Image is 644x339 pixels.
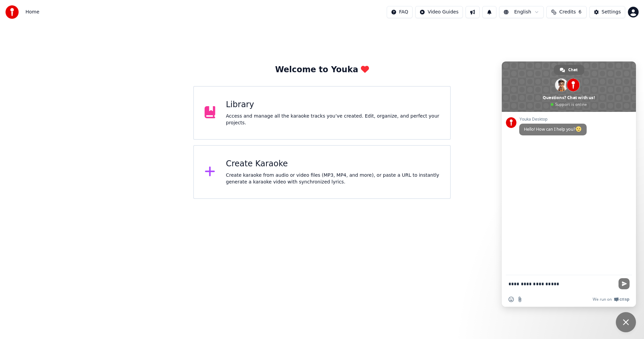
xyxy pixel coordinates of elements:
[559,9,576,15] span: Credits
[508,297,514,302] span: Insert an emoji
[226,172,440,185] div: Create karaoke from audio or video files (MP3, MP4, and more), or paste a URL to instantly genera...
[226,159,440,169] div: Create Karaoke
[508,281,614,287] textarea: Compose your message...
[5,5,19,19] img: youka
[25,9,39,15] nav: breadcrumb
[589,6,625,18] button: Settings
[554,65,584,75] div: Chat
[568,65,578,75] span: Chat
[387,6,413,18] button: FAQ
[519,117,587,122] span: Youka Desktop
[620,297,629,302] span: Crisp
[25,9,39,15] span: Home
[275,65,369,75] div: Welcome to Youka
[546,6,587,18] button: Credits6
[616,312,636,332] div: Close chat
[226,113,440,126] div: Access and manage all the karaoke tracks you’ve created. Edit, organize, and perfect your projects.
[579,9,582,15] span: 6
[415,6,463,18] button: Video Guides
[602,9,621,15] div: Settings
[593,297,629,302] a: We run onCrisp
[619,278,630,289] span: Send
[524,126,582,132] span: Hello! How can I help you?
[226,99,440,110] div: Library
[517,297,523,302] span: Send a file
[593,297,612,302] span: We run on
